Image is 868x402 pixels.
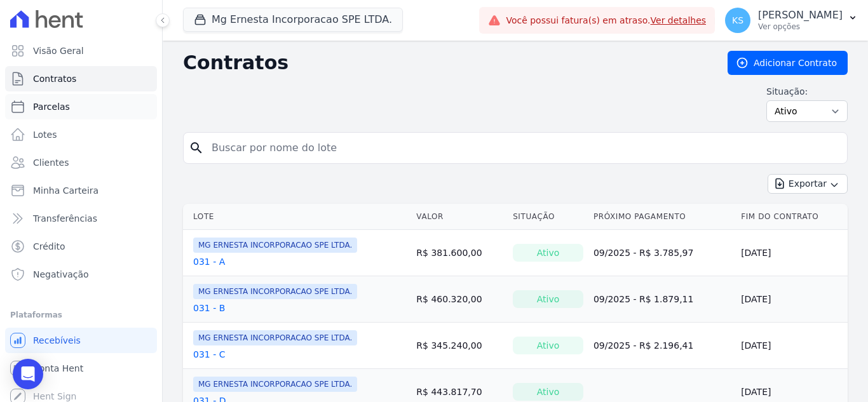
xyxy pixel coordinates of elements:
[411,230,508,276] td: R$ 381.600,00
[593,340,694,351] a: 09/2025 - R$ 2.196,41
[5,356,157,381] a: Conta Hent
[736,204,848,230] th: Fim do Contrato
[193,377,357,392] span: MG ERNESTA INCORPORACAO SPE LTDA.
[513,290,583,308] div: Ativo
[183,204,411,230] th: Lote
[189,140,204,156] i: search
[513,244,583,262] div: Ativo
[183,51,707,74] h2: Contratos
[728,51,848,75] a: Adicionar Contrato
[193,284,357,299] span: MG ERNESTA INCORPORACAO SPE LTDA.
[736,323,848,369] td: [DATE]
[588,204,736,230] th: Próximo Pagamento
[5,234,157,259] a: Crédito
[33,212,97,225] span: Transferências
[5,178,157,203] a: Minha Carteira
[411,323,508,369] td: R$ 345.240,00
[513,383,583,401] div: Ativo
[33,362,83,375] span: Conta Hent
[715,3,868,38] button: KS [PERSON_NAME] Ver opções
[33,184,98,197] span: Minha Carteira
[193,330,357,345] span: MG ERNESTA INCORPORACAO SPE LTDA.
[193,238,357,253] span: MG ERNESTA INCORPORACAO SPE LTDA.
[411,204,508,230] th: Valor
[13,359,43,389] div: Open Intercom Messenger
[33,72,76,85] span: Contratos
[5,66,157,91] a: Contratos
[651,15,707,25] a: Ver detalhes
[5,206,157,231] a: Transferências
[5,38,157,64] a: Visão Geral
[768,174,848,194] button: Exportar
[5,262,157,287] a: Negativação
[506,14,706,27] span: Você possui fatura(s) em atraso.
[593,294,694,304] a: 09/2025 - R$ 1.879,11
[508,204,588,230] th: Situação
[766,85,848,98] label: Situação:
[33,44,84,57] span: Visão Geral
[33,240,65,253] span: Crédito
[5,150,157,175] a: Clientes
[33,268,89,281] span: Negativação
[5,328,157,353] a: Recebíveis
[204,135,842,161] input: Buscar por nome do lote
[33,100,70,113] span: Parcelas
[736,230,848,276] td: [DATE]
[193,302,225,314] a: 031 - B
[758,22,843,32] p: Ver opções
[183,8,403,32] button: Mg Ernesta Incorporacao SPE LTDA.
[5,122,157,147] a: Lotes
[33,156,69,169] span: Clientes
[758,9,843,22] p: [PERSON_NAME]
[732,16,743,25] span: KS
[10,307,152,323] div: Plataformas
[411,276,508,323] td: R$ 460.320,00
[736,276,848,323] td: [DATE]
[5,94,157,119] a: Parcelas
[33,128,57,141] span: Lotes
[513,337,583,354] div: Ativo
[193,348,225,361] a: 031 - C
[33,334,81,347] span: Recebíveis
[193,255,225,268] a: 031 - A
[593,248,694,258] a: 09/2025 - R$ 3.785,97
